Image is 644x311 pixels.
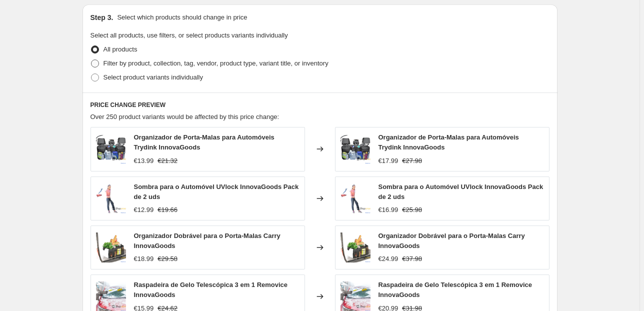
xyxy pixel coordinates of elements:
div: €17.99 [378,156,398,166]
span: Raspadeira de Gelo Telescópica 3 em 1 Removice InnovaGoods [378,281,532,298]
strike: €29.58 [157,254,177,264]
span: Raspadeira de Gelo Telescópica 3 em 1 Removice InnovaGoods [134,281,288,298]
div: €18.99 [134,254,154,264]
span: Organizador de Porta-Malas para Automóveis Trydink InnovaGoods [378,133,519,151]
img: sombra-para-o-automovel-uvlock-innovagoods-pack-de-2-uds-952_80x.webp [96,183,126,213]
img: organizador-dobravel-para-o-porta-malas-carry-innovagoods-181_80x.webp [96,232,126,262]
span: Filter by product, collection, tag, vendor, product type, variant title, or inventory [103,59,328,67]
strike: €19.66 [157,205,177,215]
h6: PRICE CHANGE PREVIEW [90,101,549,109]
p: Select which products should change in price [117,12,247,22]
strike: €27.98 [402,156,422,166]
span: Organizador de Porta-Malas para Automóveis Trydink InnovaGoods [134,133,274,151]
span: Organizador Dobrável para o Porta-Malas Carry InnovaGoods [378,232,525,249]
span: Sombra para o Automóvel UVlock InnovaGoods Pack de 2 uds [134,183,299,200]
div: €16.99 [378,205,398,215]
img: organizador-dobravel-para-o-porta-malas-carry-innovagoods-181_80x.webp [340,232,370,262]
strike: €37.98 [402,254,422,264]
strike: €25.98 [402,205,422,215]
img: organizador-de-porta-malas-para-automoveis-trydink-innovagoods-603_80x.webp [340,134,370,164]
span: All products [103,45,137,53]
span: Organizador Dobrável para o Porta-Malas Carry InnovaGoods [134,232,280,249]
h2: Step 3. [90,12,113,22]
span: Sombra para o Automóvel UVlock InnovaGoods Pack de 2 uds [378,183,543,200]
strike: €21.32 [157,156,177,166]
span: Select all products, use filters, or select products variants individually [90,31,288,39]
img: sombra-para-o-automovel-uvlock-innovagoods-pack-de-2-uds-952_80x.webp [340,183,370,213]
span: Select product variants individually [103,73,203,81]
div: €13.99 [134,156,154,166]
div: €24.99 [378,254,398,264]
span: Over 250 product variants would be affected by this price change: [90,113,279,120]
div: €12.99 [134,205,154,215]
img: organizador-de-porta-malas-para-automoveis-trydink-innovagoods-603_80x.webp [96,134,126,164]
